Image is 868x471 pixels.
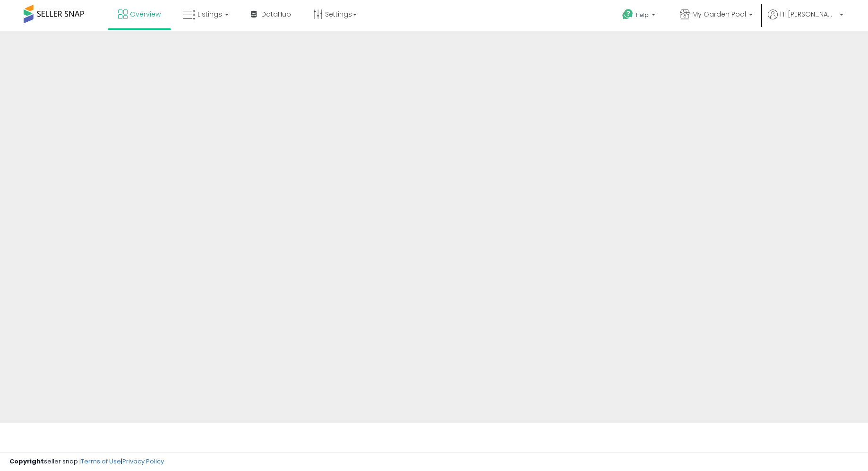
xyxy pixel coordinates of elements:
[692,9,746,19] span: My Garden Pool
[636,11,649,19] span: Help
[615,1,665,31] a: Help
[198,9,222,19] span: Listings
[780,9,837,19] span: Hi [PERSON_NAME]
[261,9,291,19] span: DataHub
[130,9,161,19] span: Overview
[768,9,843,31] a: Hi [PERSON_NAME]
[622,9,634,20] i: Get Help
